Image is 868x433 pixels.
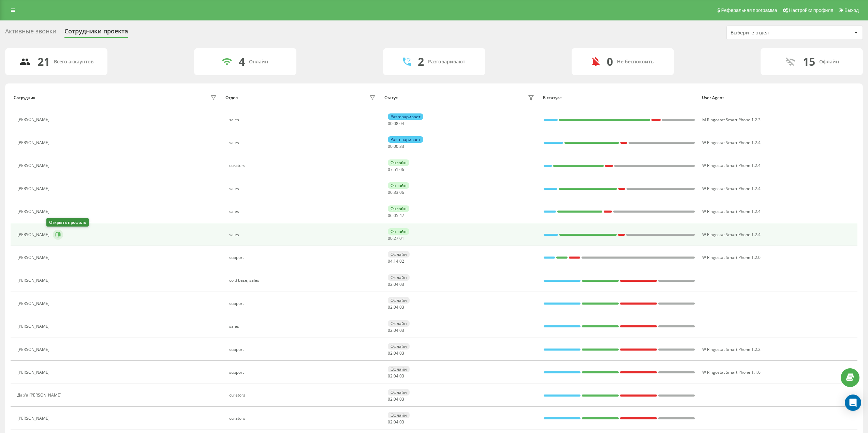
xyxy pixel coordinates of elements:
[229,163,378,168] div: curators
[64,28,128,38] div: Сотрудники проекта
[17,324,51,329] div: [PERSON_NAME]
[844,7,859,13] span: Выход
[388,236,404,241] div: : :
[5,28,56,38] div: Активные звонки
[229,118,378,122] div: sales
[384,95,398,100] div: Статус
[229,324,378,329] div: sales
[543,95,695,100] div: В статусе
[229,140,378,145] div: sales
[388,374,404,378] div: : :
[388,159,409,166] div: Онлайн
[399,373,404,379] span: 03
[394,419,398,425] span: 04
[803,55,815,68] div: 15
[399,167,404,172] span: 06
[388,389,410,396] div: Офлайн
[388,282,404,287] div: : :
[17,186,51,191] div: [PERSON_NAME]
[229,232,378,237] div: sales
[702,254,761,260] span: W Ringostat Smart Phone 1.2.0
[388,213,393,218] span: 06
[399,121,404,126] span: 04
[731,30,812,36] div: Выберите отдел
[14,95,35,100] div: Сотрудник
[845,395,861,411] div: Open Intercom Messenger
[394,327,398,333] span: 04
[46,218,89,227] div: Открыть профиль
[702,369,761,375] span: W Ringostat Smart Phone 1.1.6
[225,95,238,100] div: Отдел
[399,143,404,149] span: 33
[394,213,398,218] span: 05
[229,347,378,352] div: support
[394,258,398,264] span: 14
[388,121,404,126] div: : :
[388,136,423,143] div: Разговаривает
[702,186,761,191] span: W Ringostat Smart Phone 1.2.4
[388,251,410,258] div: Офлайн
[388,351,404,356] div: : :
[388,213,404,218] div: : :
[702,163,761,168] span: W Ringostat Smart Phone 1.2.4
[388,228,409,235] div: Онлайн
[721,7,777,13] span: Реферальная программа
[399,327,404,333] span: 03
[388,327,393,333] span: 02
[418,55,424,68] div: 2
[239,55,245,68] div: 4
[388,366,410,372] div: Офлайн
[399,235,404,241] span: 01
[17,278,51,283] div: [PERSON_NAME]
[702,140,761,145] span: W Ringostat Smart Phone 1.2.4
[399,396,404,402] span: 03
[388,258,393,264] span: 04
[17,209,51,214] div: [PERSON_NAME]
[394,121,398,126] span: 08
[388,343,410,350] div: Офлайн
[394,189,398,195] span: 33
[17,140,51,145] div: [PERSON_NAME]
[229,186,378,191] div: sales
[229,393,378,398] div: curators
[617,59,653,65] div: Не беспокоить
[388,167,404,172] div: : :
[17,117,51,122] div: [PERSON_NAME]
[229,255,378,260] div: support
[388,350,393,356] span: 02
[54,59,93,65] div: Всего аккаунтов
[702,232,761,237] span: W Ringostat Smart Phone 1.2.4
[388,420,404,424] div: : :
[702,346,761,352] span: W Ringostat Smart Phone 1.2.2
[388,190,404,195] div: : :
[388,113,423,120] div: Разговаривает
[702,95,854,100] div: User Agent
[388,320,410,327] div: Офлайн
[388,274,410,281] div: Офлайн
[388,259,404,264] div: : :
[17,393,63,398] div: Дар'я [PERSON_NAME]
[388,235,393,241] span: 00
[388,305,404,310] div: : :
[394,304,398,310] span: 04
[17,163,51,168] div: [PERSON_NAME]
[388,297,410,304] div: Офлайн
[229,416,378,421] div: curators
[394,373,398,379] span: 04
[388,144,404,149] div: : :
[388,397,404,402] div: : :
[399,189,404,195] span: 06
[428,59,465,65] div: Разговаривают
[38,55,50,68] div: 21
[399,258,404,264] span: 02
[388,189,393,195] span: 06
[394,281,398,287] span: 04
[17,416,51,421] div: [PERSON_NAME]
[17,301,51,306] div: [PERSON_NAME]
[17,232,51,237] div: [PERSON_NAME]
[229,209,378,214] div: sales
[394,143,398,149] span: 00
[607,55,613,68] div: 0
[229,301,378,306] div: support
[388,143,393,149] span: 00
